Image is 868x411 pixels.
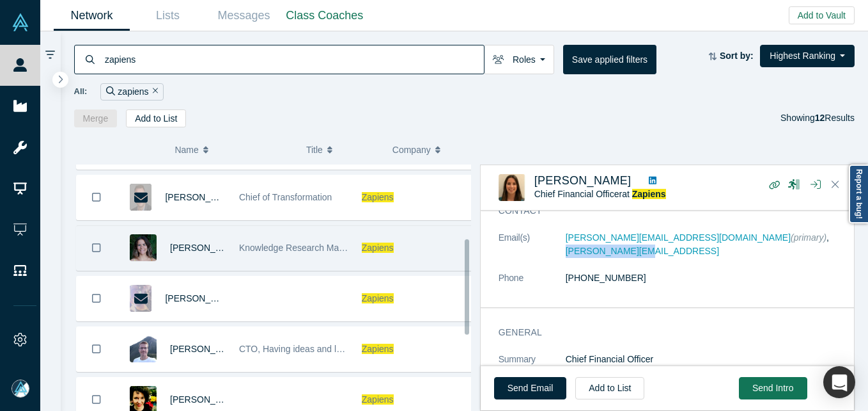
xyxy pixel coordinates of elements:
[130,234,157,261] img: Isabel Casero's Profile Image
[126,109,186,127] button: Add to List
[174,136,198,163] span: Name
[815,113,855,123] span: Results
[826,175,845,195] button: Close
[494,377,567,399] a: Send Email
[632,189,666,199] a: Zapiens
[282,1,368,31] a: Class Coaches
[239,344,449,354] span: CTO, Having ideas and losing pens are my strengths
[499,204,828,218] h3: Contact
[170,243,244,253] a: [PERSON_NAME]
[566,232,791,243] a: [PERSON_NAME][EMAIL_ADDRESS][DOMAIN_NAME]
[499,271,566,298] dt: Phone
[720,51,754,61] strong: Sort by:
[499,174,525,201] img: Carla López's Profile Image
[362,344,394,354] span: Zapiens
[165,293,238,303] a: [PERSON_NAME]
[362,192,394,202] span: Zapiens
[362,243,394,253] span: Zapiens
[206,1,282,31] a: Messages
[54,1,130,31] a: Network
[149,85,159,99] button: Remove Filter
[130,1,206,31] a: Lists
[789,6,855,24] button: Add to Vault
[12,13,29,31] img: Alchemist Vault Logo
[739,377,807,399] button: Send Intro
[760,45,855,67] button: Highest Ranking
[306,136,379,163] button: Title
[165,192,238,202] a: [PERSON_NAME]
[566,273,646,283] a: [PHONE_NUMBER]
[575,377,644,399] button: Add to List
[499,326,828,339] h3: General
[392,136,431,163] span: Company
[77,226,116,270] button: Bookmark
[484,45,554,74] button: Roles
[849,165,868,223] a: Report a bug!
[104,44,484,74] input: Search by name, title, company, summary, expertise, investment criteria or topics of focus
[77,277,116,321] button: Bookmark
[534,174,632,187] a: [PERSON_NAME]
[130,335,157,362] img: Iván Arrizabalaga's Profile Image
[566,353,846,366] p: Chief Financial Officer
[239,243,362,253] span: Knowledge Research Manager
[780,109,855,127] div: Showing
[392,136,465,163] button: Company
[77,327,116,371] button: Bookmark
[362,394,394,405] span: Zapiens
[74,85,88,98] span: All:
[499,231,566,271] dt: Email(s)
[77,175,116,220] button: Bookmark
[566,246,719,256] a: [PERSON_NAME][EMAIL_ADDRESS]
[499,353,566,380] dt: Summary
[170,394,244,405] a: [PERSON_NAME]
[100,83,164,101] div: zapiens
[563,45,656,74] button: Save applied filters
[566,231,846,258] dd: ,
[534,189,666,199] span: Chief Financial Officer at
[170,344,244,354] a: [PERSON_NAME]
[74,109,118,127] button: Merge
[362,293,394,303] span: Zapiens
[174,136,293,163] button: Name
[791,232,826,243] span: (primary)
[815,113,825,123] strong: 12
[239,192,332,202] span: Chief of Transformation
[12,380,29,398] img: Mia Scott's Account
[306,136,323,163] span: Title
